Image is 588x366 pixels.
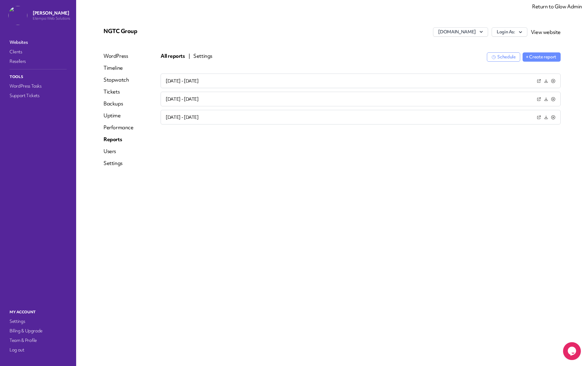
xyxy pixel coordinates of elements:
[33,10,70,16] p: [PERSON_NAME]
[8,317,68,325] a: Settings
[104,160,134,167] a: Settings
[193,52,212,60] button: Settings
[8,346,68,354] a: Log out
[104,148,134,155] a: Users
[104,100,134,107] a: Backups
[8,308,68,316] p: My Account
[104,112,134,119] a: Uptime
[531,29,561,35] a: View website
[161,52,185,60] button: All reports
[104,27,256,35] p: NGTC Group
[8,48,68,56] a: Clients
[104,136,134,143] a: Reports
[8,327,68,335] a: Billing & Upgrade
[487,52,520,62] button: Schedule
[189,52,190,60] p: |
[532,3,582,10] a: Return to Glow Admin
[8,57,68,66] a: Resellers
[8,82,68,90] a: WordPress Tasks
[166,114,199,121] button: [DATE] - [DATE]
[8,336,68,345] a: Team & Profile
[492,27,527,37] button: Login As:
[166,96,199,102] button: [DATE] - [DATE]
[8,38,68,46] a: Websites
[104,88,134,95] a: Tickets
[563,342,582,360] iframe: chat widget
[104,52,134,60] a: WordPress
[8,91,68,100] a: Support Tickets
[166,78,199,84] button: [DATE] - [DATE]
[433,27,488,37] button: [DOMAIN_NAME]
[104,124,134,131] a: Performance
[104,76,134,83] a: Stopwatch
[104,64,134,71] a: Timeline
[8,73,68,81] p: Tools
[33,16,70,21] p: Etempa Web Solutions
[523,52,561,62] button: + Create report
